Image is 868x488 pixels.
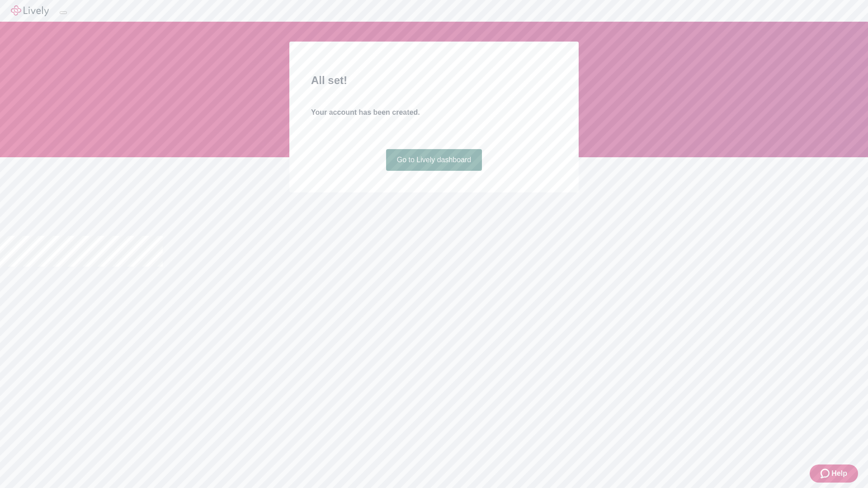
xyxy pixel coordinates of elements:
[311,107,557,118] h4: Your account has been created.
[60,11,67,14] button: Log out
[810,465,858,483] button: Zendesk support iconHelp
[311,72,557,89] h2: All set!
[831,468,847,479] span: Help
[11,5,49,16] img: Lively
[821,468,831,479] svg: Zendesk support icon
[386,149,482,171] a: Go to Lively dashboard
